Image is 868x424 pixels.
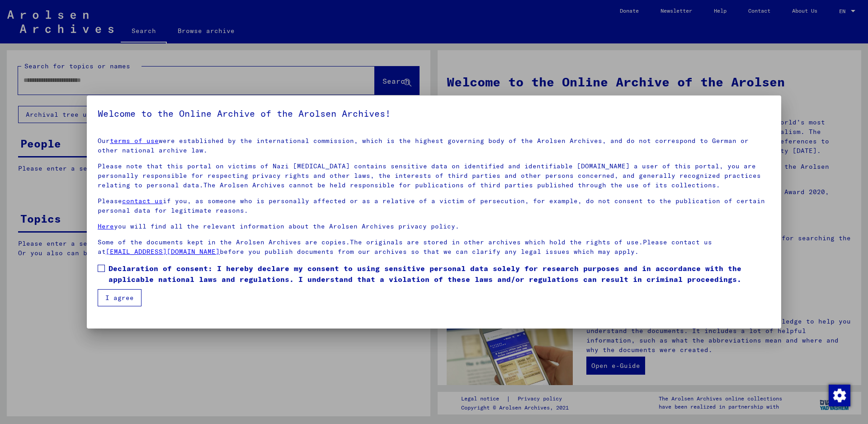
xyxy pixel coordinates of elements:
h5: Welcome to the Online Archive of the Arolsen Archives! [98,106,770,121]
a: contact us [122,197,163,205]
a: Here [98,222,114,230]
button: I agree [98,289,142,306]
p: Please note that this portal on victims of Nazi [MEDICAL_DATA] contains sensitive data on identif... [98,162,770,190]
p: Please if you, as someone who is personally affected or as a relative of a victim of persecution,... [98,196,770,215]
p: you will find all the relevant information about the Arolsen Archives privacy policy. [98,222,770,231]
p: Our were established by the international commission, which is the highest governing body of the ... [98,136,770,155]
img: Change consent [829,385,850,406]
span: Declaration of consent: I hereby declare my consent to using sensitive personal data solely for r... [108,263,770,285]
p: Some of the documents kept in the Arolsen Archives are copies.The originals are stored in other a... [98,238,770,257]
a: [EMAIL_ADDRESS][DOMAIN_NAME] [106,248,220,256]
a: terms of use [110,137,159,145]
